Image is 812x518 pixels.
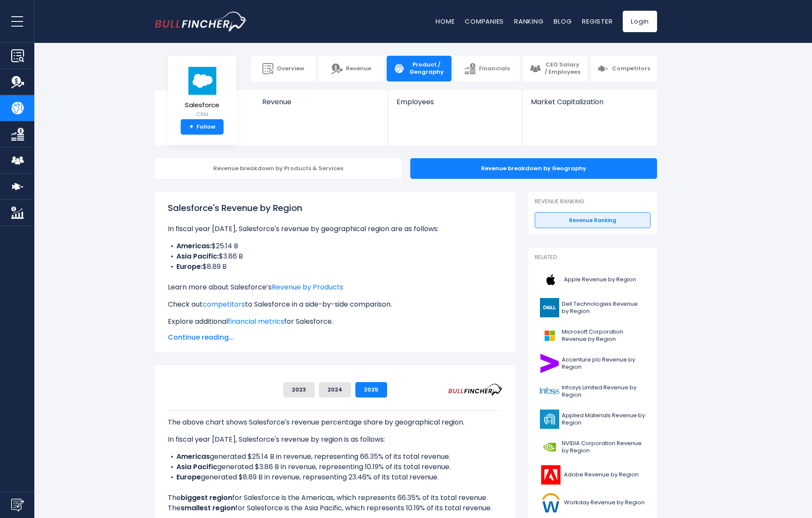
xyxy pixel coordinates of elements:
p: Learn more about Salesforce’s [168,282,503,292]
span: Overview [277,65,304,72]
div: The for Salesforce is the Americas, which represents 66.35% of its total revenue. The for Salesfo... [168,410,503,513]
b: smallest region [181,503,235,513]
b: Europe [176,472,201,482]
a: Revenue [254,90,388,120]
a: Salesforce CRM [185,66,220,120]
a: Overview [251,56,316,81]
span: Competitors [612,65,650,72]
a: Revenue by Products [272,282,343,292]
img: WDAY logo [540,493,561,512]
span: Adobe Revenue by Region [564,471,639,479]
a: competitors [203,299,245,309]
img: AMAT logo [540,410,559,429]
a: Go to homepage [155,12,247,31]
a: +Follow [181,119,224,135]
p: Revenue Ranking [535,198,651,205]
h1: Salesforce's Revenue by Region [168,202,503,214]
a: Infosys Limited Revenue by Region [535,379,651,403]
a: Competitors [591,56,657,81]
li: generated $8.89 B in revenue, representing 23.46% of its total revenue. [168,472,503,482]
b: Asia Pacific [176,462,217,472]
a: Market Capitalization [522,90,656,120]
span: Salesforce [185,102,219,109]
a: Product / Geography [387,56,451,81]
li: $25.14 B [168,241,503,251]
a: Home [436,17,454,26]
a: Financials [454,56,519,81]
span: Accenture plc Revenue by Region [562,356,645,371]
strong: + [189,123,194,131]
button: 2025 [355,382,387,398]
b: Europe: [176,262,203,271]
a: Workday Revenue by Region [535,491,651,515]
span: Microsoft Corporation Revenue by Region [562,328,645,343]
p: In fiscal year [DATE], Salesforce's revenue by geographical region are as follows: [168,224,503,234]
img: bullfincher logo [155,12,247,31]
a: Companies [465,17,504,26]
span: Product / Geography [408,61,445,76]
div: Revenue breakdown by Products & Services [155,158,402,179]
img: NVDA logo [540,437,559,457]
b: Asia Pacific: [176,251,219,261]
a: CEO Salary / Employees [523,56,588,81]
a: Apple Revenue by Region [535,268,651,292]
a: Login [623,11,657,32]
li: $8.89 B [168,262,503,272]
a: financial metrics [228,316,284,326]
span: CEO Salary / Employees [544,61,581,76]
span: Workday Revenue by Region [564,499,645,506]
img: INFY logo [540,382,559,401]
a: Adobe Revenue by Region [535,463,651,487]
span: Financials [479,65,510,72]
img: AAPL logo [540,270,561,289]
a: Dell Technologies Revenue by Region [535,296,651,319]
li: generated $25.14 B in revenue, representing 66.35% of its total revenue. [168,452,503,462]
p: Check out to Salesforce in a side-by-side comparison. [168,299,503,310]
a: Microsoft Corporation Revenue by Region [535,324,651,347]
span: Continue reading... [168,332,503,343]
button: 2024 [319,382,351,398]
small: CRM [185,111,219,118]
p: In fiscal year [DATE], Salesforce's revenue by region is as follows: [168,434,503,445]
b: biggest region [181,493,232,503]
a: Revenue Ranking [535,212,651,229]
a: Employees [388,90,521,120]
a: Revenue [319,56,384,81]
span: Revenue [262,98,379,106]
span: Revenue [346,65,371,72]
span: Applied Materials Revenue by Region [562,412,645,427]
p: Explore additional for Salesforce. [168,316,503,327]
span: Employees [397,98,513,106]
span: Dell Technologies Revenue by Region [562,301,645,315]
p: Related [535,254,651,261]
img: DELL logo [540,298,559,317]
span: Infosys Limited Revenue by Region [562,384,645,399]
a: Applied Materials Revenue by Region [535,407,651,431]
b: Americas: [176,241,212,251]
li: $3.86 B [168,251,503,262]
button: 2023 [283,382,315,398]
a: Ranking [514,17,543,26]
img: MSFT logo [540,326,559,345]
img: ADBE logo [540,465,561,485]
a: Accenture plc Revenue by Region [535,352,651,375]
p: The above chart shows Salesforce's revenue percentage share by geographical region. [168,417,503,428]
span: NVIDIA Corporation Revenue by Region [562,440,645,455]
img: ACN logo [540,354,559,373]
span: Apple Revenue by Region [564,276,636,283]
div: Revenue breakdown by Geography [410,158,657,179]
span: Market Capitalization [531,98,648,106]
li: generated $3.86 B in revenue, representing 10.19% of its total revenue. [168,462,503,472]
a: Register [582,17,612,26]
a: Blog [554,17,572,26]
a: NVIDIA Corporation Revenue by Region [535,435,651,459]
b: Americas [176,452,210,461]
